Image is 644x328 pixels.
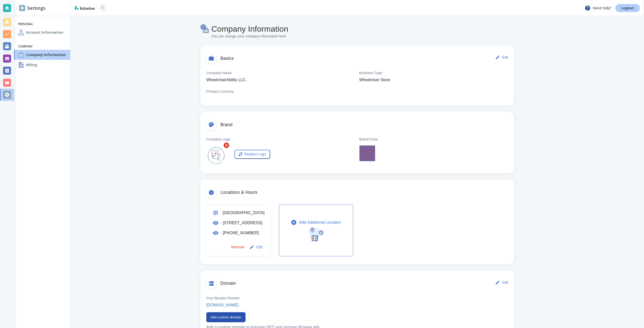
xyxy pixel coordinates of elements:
span: Domain [220,281,494,286]
img: DashboardSidebarSettings.svg [19,5,25,11]
button: Add custom domain [206,312,246,322]
span: Locations & Hours [220,190,508,195]
a: [DOMAIN_NAME] [206,302,246,308]
span: Basics [220,56,494,61]
p: Logout [621,6,634,10]
button: Edit [494,277,510,288]
a: Account InformationAccount Information [14,27,70,37]
p: [PHONE_NUMBER] [223,230,259,236]
p: Company Logo [206,137,230,142]
p: Need Help? [585,5,611,11]
div: Replace Logo [239,152,266,157]
button: Add Additional Location [279,205,353,256]
span: Brand [220,122,508,128]
p: Free Bizwise Domain [206,296,239,301]
img: Logo [206,146,226,165]
h6: Personal [18,22,66,26]
p: Wheelchair Store [359,77,390,83]
h4: Billing [26,62,37,67]
button: Replace Logo [234,150,270,159]
p: [DOMAIN_NAME] [206,302,238,308]
a: Logout [615,4,640,12]
p: [GEOGRAPHIC_DATA] [223,210,265,216]
p: Company Name [206,70,232,76]
h4: Account Information [26,30,63,35]
img: WheelchairAbility LLC. [99,4,107,12]
h4: Company Information [26,52,66,57]
button: Remove [229,242,246,252]
button: Edit [248,242,264,252]
h6: Company [18,44,66,49]
p: Primary Currency [206,89,234,95]
img: bizwise [74,6,95,10]
p: Business Type [359,70,382,76]
p: [STREET_ADDRESS] [223,220,262,226]
p: Add Additional Location [299,219,341,225]
p: WheelchairAbility LLC. [206,77,247,83]
button: Edit [494,52,510,62]
img: Company Information [200,24,209,34]
a: BillingBilling [14,60,70,70]
p: You can change your company information here [211,34,288,39]
h2: Settings [19,5,46,12]
p: Brand Color [359,137,378,142]
a: Company InformationCompany Information [14,50,70,60]
h4: Company Information [211,24,288,34]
